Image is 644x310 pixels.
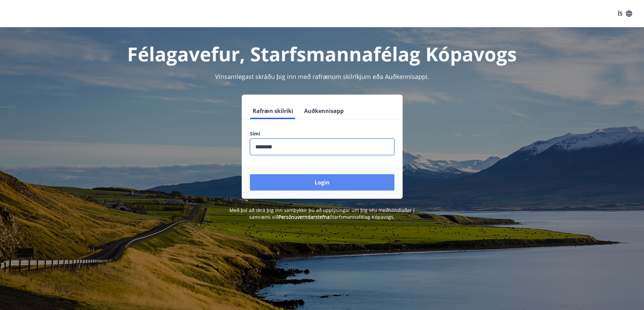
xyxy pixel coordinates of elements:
[250,130,394,137] label: Sími
[250,103,296,119] button: Rafræn skilríki
[614,7,636,20] button: ÍS
[215,72,429,81] span: Vinsamlegast skráðu þig inn með rafrænum skilríkjum eða Auðkennisappi.
[279,214,330,220] a: Persónuverndarstefna
[229,207,415,220] span: Með því að skrá þig inn samþykkir þú að upplýsingar um þig séu meðhöndlaðar í samræmi við Starfsm...
[250,174,394,191] button: Login
[301,103,346,119] button: Auðkennisapp
[85,41,559,67] h1: Félagavefur, Starfsmannafélag Kópavogs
